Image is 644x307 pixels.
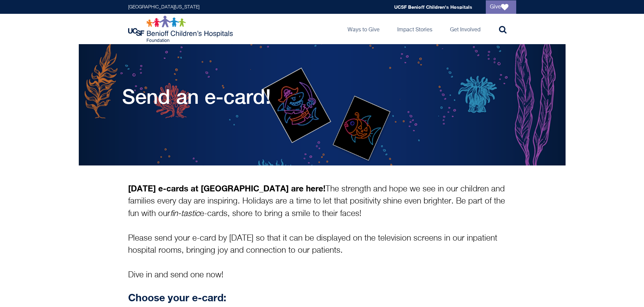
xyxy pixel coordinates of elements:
[128,16,235,42] img: Logo for UCSF Benioff Children's Hospitals Foundation
[392,14,438,44] a: Impact Stories
[128,182,516,281] p: The strength and hope we see in our children and families every day are inspiring. Holidays are a...
[128,183,326,193] strong: [DATE] e-cards at [GEOGRAPHIC_DATA] are here!
[122,85,271,108] h1: Send an e-card!
[170,210,200,218] i: fin-tastic
[445,14,486,44] a: Get Involved
[394,4,472,10] a: UCSF Benioff Children's Hospitals
[128,291,226,304] strong: Choose your e-card:
[486,0,516,14] a: Give
[342,14,385,44] a: Ways to Give
[128,5,199,9] a: [GEOGRAPHIC_DATA][US_STATE]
